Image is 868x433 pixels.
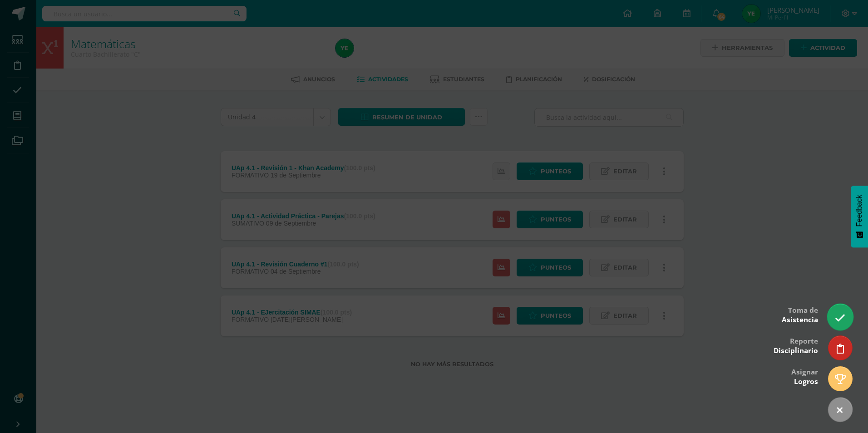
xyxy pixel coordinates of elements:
[791,361,818,391] div: Asignar
[774,330,818,360] div: Reporte
[851,186,868,247] button: Feedback - Mostrar encuesta
[855,195,863,226] span: Feedback
[794,377,818,386] span: Logros
[774,346,818,355] span: Disciplinario
[782,315,818,325] span: Asistencia
[782,300,818,329] div: Toma de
